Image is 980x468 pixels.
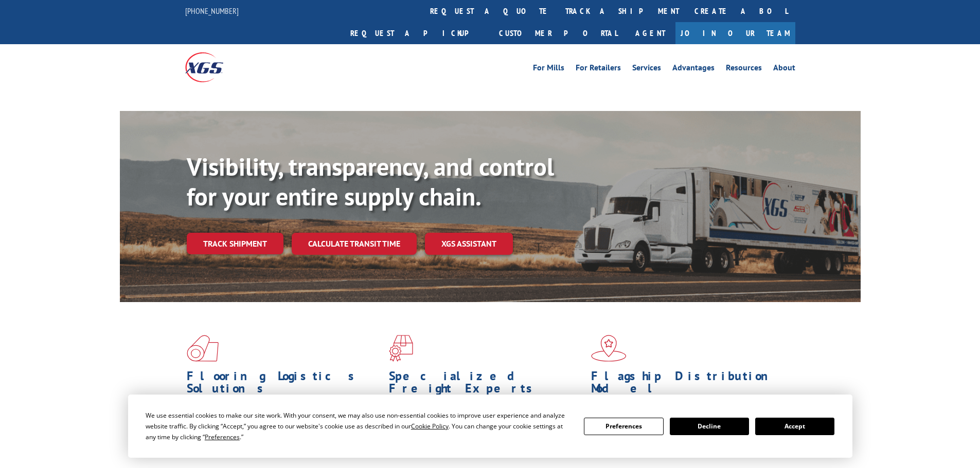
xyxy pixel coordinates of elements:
[146,410,572,442] div: We use essential cookies to make our site work. With your consent, we may also use non-essential ...
[755,418,834,435] button: Accept
[591,370,786,400] h1: Flagship Distribution Model
[411,422,449,430] span: Cookie Policy
[292,233,417,255] a: Calculate transit time
[187,233,283,254] a: Track shipment
[343,22,491,44] a: Request a pickup
[128,395,852,458] div: Cookie Consent Prompt
[187,151,554,212] b: Visibility, transparency, and control for your entire supply chain.
[491,22,625,44] a: Customer Portal
[389,335,413,362] img: xgs-icon-focused-on-flooring-red
[675,22,795,44] a: Join Our Team
[533,64,564,75] a: For Mills
[773,64,795,75] a: About
[187,370,381,400] h1: Flooring Logistics Solutions
[205,433,240,441] span: Preferences
[591,335,627,362] img: xgs-icon-flagship-distribution-model-red
[672,64,715,75] a: Advantages
[625,22,675,44] a: Agent
[632,64,661,75] a: Services
[187,335,219,362] img: xgs-icon-total-supply-chain-intelligence-red
[576,64,621,75] a: For Retailers
[389,370,583,400] h1: Specialized Freight Experts
[425,233,513,255] a: XGS ASSISTANT
[584,418,663,435] button: Preferences
[726,64,762,75] a: Resources
[185,6,239,16] a: [PHONE_NUMBER]
[670,418,749,435] button: Decline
